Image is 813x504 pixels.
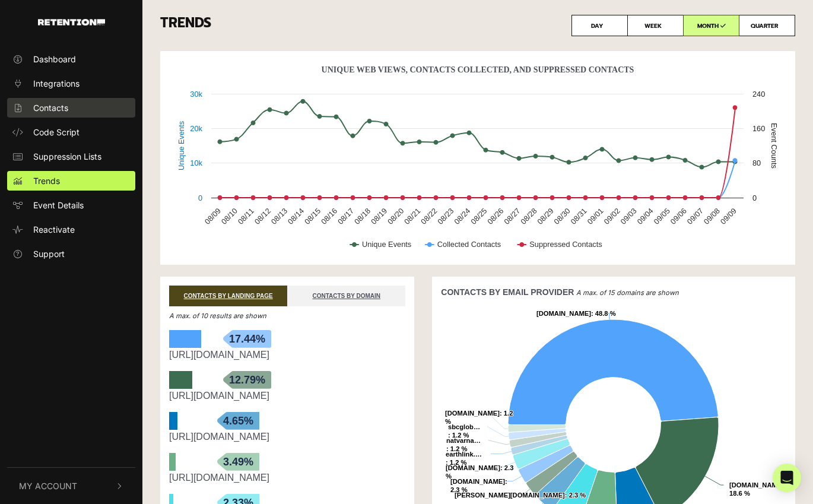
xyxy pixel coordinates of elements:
[7,122,135,142] a: Code Script
[448,423,480,430] tspan: sbcglob…
[719,207,738,226] text: 09/09
[419,207,439,226] text: 08/22
[190,124,202,133] text: 20k
[169,60,786,262] svg: Unique Web Views, Contacts Collected, And Suppressed Contacts
[190,159,202,167] text: 10k
[652,207,672,226] text: 09/05
[627,15,684,36] label: WEEK
[446,451,482,458] tspan: earthlink.…
[322,65,634,74] text: Unique Web Views, Contacts Collected, And Suppressed Contacts
[33,77,80,90] span: Integrations
[7,147,135,166] a: Suppression Lists
[33,223,75,236] span: Reactivate
[618,207,638,226] text: 09/03
[739,15,795,36] label: QUARTER
[169,389,405,403] div: https://www.alexandani.com/collections/bracelets-all
[169,312,266,320] em: A max. of 10 results are shown
[33,53,76,65] span: Dashboard
[455,492,565,499] tspan: [PERSON_NAME][DOMAIN_NAME]
[446,451,482,466] text: : 1.2 %
[552,207,571,226] text: 08/30
[33,175,60,187] span: Trends
[217,453,259,471] span: 3.49%
[445,410,500,417] tspan: [DOMAIN_NAME]
[485,207,505,226] text: 08/26
[33,248,65,260] span: Support
[636,207,655,226] text: 09/04
[752,90,765,99] text: 240
[469,207,488,226] text: 08/25
[7,171,135,191] a: Trends
[446,437,481,444] tspan: natvarna…
[729,481,786,497] text: : 18.6 %
[169,471,405,485] div: https://www.alexandani.com/collections/summer-of-collabs
[455,492,586,499] text: : 2.3 %
[169,432,269,442] a: [URL][DOMAIN_NAME]
[571,15,628,36] label: DAY
[752,159,761,167] text: 80
[452,207,472,226] text: 08/24
[585,207,605,226] text: 09/01
[362,240,411,249] text: Unique Events
[169,350,269,360] a: [URL][DOMAIN_NAME]
[702,207,722,226] text: 09/08
[441,287,574,297] strong: CONTACTS BY EMAIL PROVIDER
[402,207,422,226] text: 08/21
[773,464,801,492] div: Open Intercom Messenger
[729,481,784,489] tspan: [DOMAIN_NAME]
[352,207,372,226] text: 08/18
[569,207,588,226] text: 08/31
[169,430,405,444] div: https://www.alexandani.com/collections/all-sale
[203,207,223,226] text: 08/09
[7,195,135,215] a: Event Details
[752,124,765,133] text: 160
[446,437,481,452] text: : 1.2 %
[19,480,77,492] span: My Account
[369,207,389,226] text: 08/19
[752,194,757,202] text: 0
[445,410,513,425] text: : 1.2 %
[287,286,405,306] a: CONTACTS BY DOMAIN
[198,194,202,202] text: 0
[303,207,322,226] text: 08/15
[386,207,405,226] text: 08/20
[7,49,135,69] a: Dashboard
[177,121,186,170] text: Unique Events
[7,98,135,118] a: Contacts
[7,74,135,93] a: Integrations
[450,478,507,493] text: : 2.3 %
[38,19,105,26] img: Retention.com
[576,289,679,297] em: A max. of 15 domains are shown
[536,310,591,317] tspan: [DOMAIN_NAME]
[253,207,272,226] text: 08/12
[7,244,135,264] a: Support
[269,207,289,226] text: 08/13
[169,348,405,362] div: https://www.alexandani.com/search
[223,371,271,389] span: 12.79%
[437,240,501,249] text: Collected Contacts
[169,473,269,483] a: [URL][DOMAIN_NAME]
[33,102,68,114] span: Contacts
[223,330,271,348] span: 17.44%
[33,199,84,211] span: Event Details
[33,150,101,163] span: Suppression Lists
[319,207,339,226] text: 08/16
[602,207,621,226] text: 09/02
[169,391,269,401] a: [URL][DOMAIN_NAME]
[446,464,500,471] tspan: [DOMAIN_NAME]
[236,207,256,226] text: 08/11
[220,207,239,226] text: 08/10
[448,423,480,439] text: : 1.2 %
[446,464,513,480] text: : 2.3 %
[436,207,455,226] text: 08/23
[7,468,135,504] button: My Account
[450,478,505,485] tspan: [DOMAIN_NAME]
[7,220,135,239] a: Reactivate
[536,310,616,317] text: : 48.8 %
[217,412,259,430] span: 4.65%
[529,240,602,249] text: Suppressed Contacts
[169,286,287,306] a: CONTACTS BY LANDING PAGE
[685,207,705,226] text: 09/07
[286,207,306,226] text: 08/14
[190,90,202,99] text: 30k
